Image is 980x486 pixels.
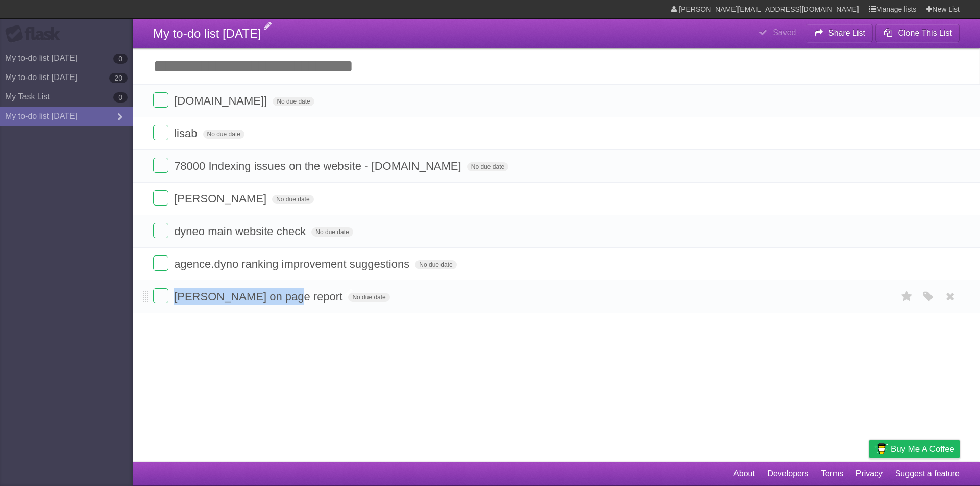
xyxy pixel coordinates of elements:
[874,440,888,457] img: Buy me a coffee
[415,260,456,269] span: No due date
[113,54,128,64] b: 0
[174,258,412,270] span: agence.dyno ranking improvement suggestions
[348,293,389,302] span: No due date
[821,464,844,483] a: Terms
[767,464,808,483] a: Developers
[174,94,269,107] span: [DOMAIN_NAME]]
[153,158,168,173] label: Done
[113,92,128,103] b: 0
[153,190,168,206] label: Done
[174,225,308,238] span: dyneo main website check
[203,130,244,139] span: No due date
[272,195,313,204] span: No due date
[733,464,755,483] a: About
[856,464,883,483] a: Privacy
[897,288,917,305] label: Star task
[828,29,865,37] b: Share List
[891,440,954,458] span: Buy me a coffee
[5,25,66,43] div: Flask
[174,290,345,303] span: [PERSON_NAME] on page report
[806,24,873,42] button: Share List
[895,464,960,483] a: Suggest a feature
[153,223,168,238] label: Done
[109,73,128,83] b: 20
[869,440,960,458] a: Buy me a coffee
[875,24,960,42] button: Clone This List
[174,160,464,172] span: 78000 Indexing issues on the website - [DOMAIN_NAME]
[311,227,353,237] span: No due date
[153,27,261,40] span: My to-do list [DATE]
[174,192,269,205] span: [PERSON_NAME]
[153,92,168,108] label: Done
[153,288,168,303] label: Done
[273,97,314,106] span: No due date
[467,162,508,171] span: No due date
[153,125,168,140] label: Done
[898,29,952,37] b: Clone This List
[773,28,796,37] b: Saved
[153,255,168,271] label: Done
[174,127,200,140] span: lisab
